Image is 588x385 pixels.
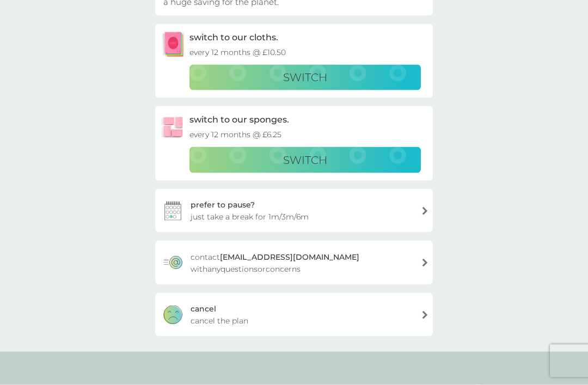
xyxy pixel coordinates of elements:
button: SWITCH [189,147,421,173]
span: just take a break for 1m/3m/6m [191,211,309,223]
div: prefer to pause? [191,199,255,211]
span: SWITCH [283,154,327,167]
div: cancel [191,303,216,315]
span: cancel the plan [191,315,248,327]
span: every 12 months @ £10.50 [189,46,286,58]
span: SWITCH [283,71,327,84]
strong: [EMAIL_ADDRESS][DOMAIN_NAME] [220,252,359,262]
span: contact with any questions or concerns [191,251,412,275]
span: every 12 months @ £6.25 [189,129,281,140]
button: SWITCH [189,65,421,91]
div: switch to our sponges . [189,114,289,126]
div: switch to our cloths . [189,32,278,44]
a: contact[EMAIL_ADDRESS][DOMAIN_NAME] withanyquestionsorconcerns [155,241,433,284]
